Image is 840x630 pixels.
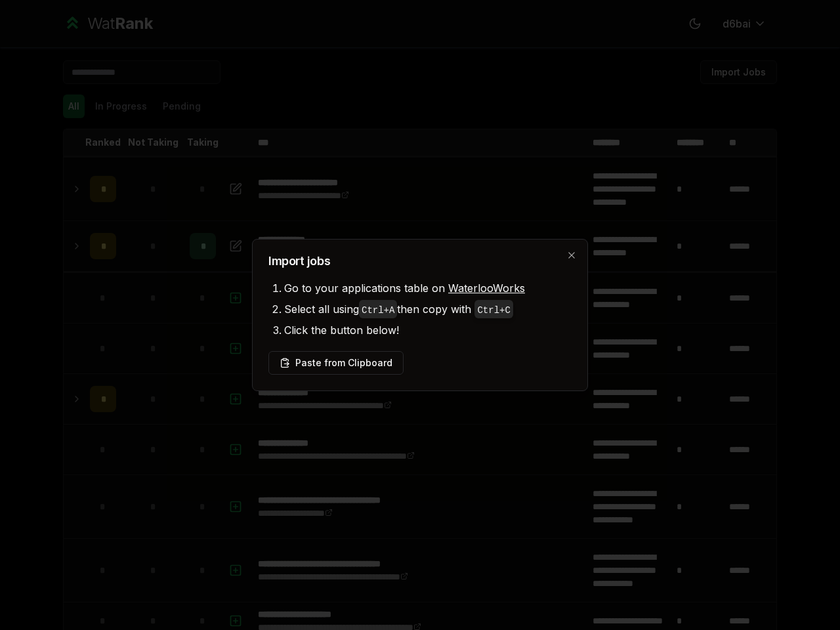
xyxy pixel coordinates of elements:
li: Click the button below! [284,320,572,341]
li: Go to your applications table on [284,278,572,299]
li: Select all using then copy with [284,299,572,320]
button: Paste from Clipboard [268,351,404,375]
code: Ctrl+ C [477,305,510,316]
a: WaterlooWorks [448,282,525,295]
h2: Import jobs [268,255,572,267]
code: Ctrl+ A [362,305,394,316]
